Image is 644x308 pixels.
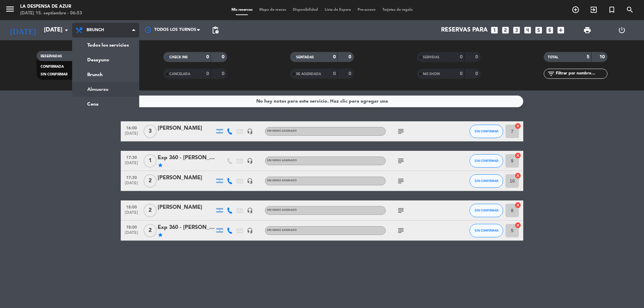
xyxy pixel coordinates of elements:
a: Brunch [72,67,139,82]
div: Exp 360 - [PERSON_NAME] [158,153,215,162]
strong: 0 [348,55,353,59]
i: looks_6 [545,26,554,35]
span: [DATE] [123,181,140,189]
i: subject [397,177,405,185]
i: [DATE] [5,23,41,38]
div: La Despensa de Azur [20,3,82,10]
i: headset_mic [247,128,253,134]
span: RESERVAR MESA [567,4,585,15]
strong: 0 [222,71,226,76]
span: Sin menú asignado [267,130,297,132]
i: looks_5 [534,26,543,35]
span: 17:30 [123,153,140,161]
button: SIN CONFIRMAR [470,204,503,217]
i: arrow_drop_down [62,26,70,34]
div: [PERSON_NAME] [158,174,215,182]
strong: 0 [460,55,463,59]
span: Reservas para [441,27,488,34]
span: SERVIDAS [423,56,439,59]
span: 18:00 [123,203,140,210]
strong: 0 [460,71,463,76]
div: [PERSON_NAME] [158,203,215,212]
span: Sin menú asignado [267,159,297,162]
span: Sin menú asignado [267,179,297,182]
button: menu [5,4,15,16]
button: SIN CONFIRMAR [470,224,503,237]
span: 2 [144,204,157,217]
i: star [158,232,163,238]
span: Mapa de mesas [256,8,289,12]
span: RESERVADAS [41,55,62,58]
a: Cena [72,97,139,112]
i: headset_mic [247,207,253,213]
span: [DATE] [123,231,140,238]
span: CHECK INS [169,56,188,59]
strong: 10 [599,55,606,59]
i: add_box [556,26,565,35]
div: No hay notas para este servicio. Haz clic para agregar una [256,98,388,105]
i: subject [397,127,405,135]
i: looks_one [490,26,499,35]
button: SIN CONFIRMAR [470,154,503,168]
span: Lista de Espera [321,8,354,12]
a: Desayuno [72,53,139,67]
span: TOTAL [548,56,558,59]
button: SIN CONFIRMAR [470,125,503,138]
span: 18:00 [123,223,140,231]
span: SIN CONFIRMAR [475,129,498,133]
span: Reserva especial [603,4,621,15]
button: SIN CONFIRMAR [470,174,503,188]
i: cancel [515,202,521,208]
span: WALK IN [585,4,603,15]
i: cancel [515,123,521,129]
span: Pre-acceso [354,8,379,12]
strong: 0 [206,55,209,59]
i: cancel [515,222,521,229]
i: filter_list [547,70,555,78]
span: Brunch [87,28,104,33]
i: search [626,6,634,14]
span: CANCELADA [169,72,190,76]
span: [DATE] [123,210,140,218]
span: CONFIRMADA [41,65,64,68]
strong: 5 [587,55,589,59]
span: 16:00 [123,124,140,131]
i: subject [397,227,405,235]
span: Sin menú asignado [267,229,297,232]
i: headset_mic [247,178,253,184]
div: LOG OUT [604,20,639,40]
span: BUSCAR [621,4,639,15]
span: Tarjetas de regalo [379,8,416,12]
span: SIN CONFIRMAR [41,73,67,76]
strong: 0 [475,55,479,59]
span: [DATE] [123,131,140,139]
i: looks_two [501,26,510,35]
span: RE AGENDADA [296,72,321,76]
span: 2 [144,224,157,237]
i: turned_in_not [608,6,616,14]
span: Sin menú asignado [267,209,297,211]
i: exit_to_app [590,6,598,14]
strong: 0 [333,71,336,76]
a: Almuerzo [72,82,139,97]
i: subject [397,206,405,214]
i: looks_4 [523,26,532,35]
div: [PERSON_NAME] [158,124,215,133]
strong: 0 [222,55,226,59]
span: SIN CONFIRMAR [475,179,498,183]
span: 2 [144,174,157,188]
span: SIN CONFIRMAR [475,208,498,212]
span: NO SHOW [423,72,440,76]
i: add_circle_outline [572,6,580,14]
i: cancel [515,152,521,159]
span: 17:30 [123,173,140,181]
strong: 0 [333,55,336,59]
strong: 0 [475,71,479,76]
span: SIN CONFIRMAR [475,159,498,163]
span: 3 [144,125,157,138]
i: subject [397,157,405,165]
div: [DATE] 15. septiembre - 06:53 [20,10,82,17]
span: pending_actions [211,26,219,34]
i: looks_3 [512,26,521,35]
i: headset_mic [247,158,253,164]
